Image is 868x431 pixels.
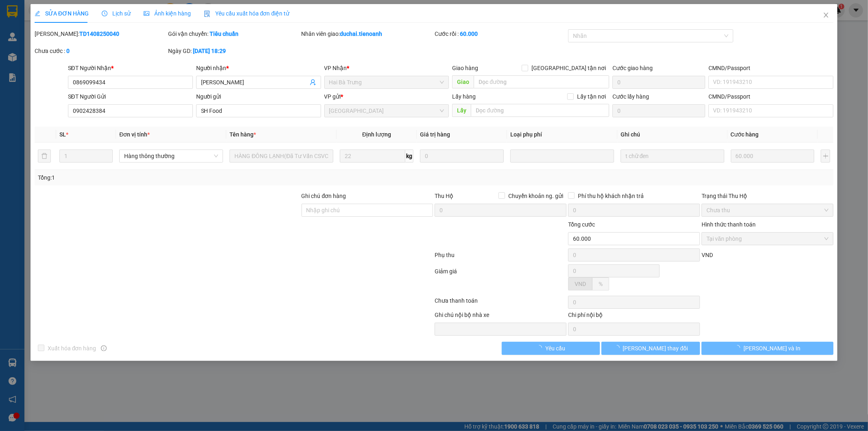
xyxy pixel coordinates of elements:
[612,65,653,71] label: Cước giao hàng
[502,342,600,355] button: Yêu cầu
[545,344,565,353] span: Yêu cầu
[617,127,728,143] th: Ghi chú
[702,252,713,258] span: VND
[230,150,333,163] input: VD: Bàn, Ghế
[743,344,800,353] span: [PERSON_NAME] và In
[420,131,450,138] span: Giá trị hàng
[204,10,290,17] span: Yêu cầu xuất hóa đơn điện tử
[452,65,478,71] span: Giao hàng
[575,191,647,200] span: Phí thu hộ khách nhận trả
[621,150,724,163] input: Ghi Chú
[474,75,609,88] input: Dọc đường
[452,75,474,88] span: Giao
[452,104,471,117] span: Lấy
[702,191,833,200] div: Trạng thái Thu Hộ
[302,29,433,38] div: Nhân viên giao:
[101,345,107,351] span: info-circle
[471,104,609,117] input: Dọc đường
[612,76,705,89] input: Cước giao hàng
[505,191,566,200] span: Chuyển khoản ng. gửi
[44,344,100,353] span: Xuất hóa đơn hàng
[575,281,586,287] span: VND
[735,345,743,351] span: loading
[702,342,833,355] button: [PERSON_NAME] và In
[193,48,226,54] b: [DATE] 18:29
[601,342,700,355] button: [PERSON_NAME] thay đổi
[302,193,346,199] label: Ghi chú đơn hàng
[507,127,617,143] th: Loại phụ phí
[102,11,107,16] span: clock-circle
[38,173,335,182] div: Tổng: 1
[623,344,688,353] span: [PERSON_NAME] thay đổi
[204,11,210,17] img: icon
[68,64,193,73] div: SĐT Người Nhận
[35,46,166,55] div: Chưa cước :
[821,150,830,163] button: plus
[144,10,191,17] span: Ảnh kiện hàng
[210,31,238,37] b: Tiêu chuẩn
[435,29,566,38] div: Cước rồi :
[612,104,705,117] input: Cước lấy hàng
[536,345,545,351] span: loading
[196,92,321,101] div: Người gửi
[324,92,449,101] div: VP gửi
[66,48,70,54] b: 0
[119,131,150,138] span: Đơn vị tính
[144,11,149,16] span: picture
[706,233,829,245] span: Tại văn phòng
[614,345,623,351] span: loading
[168,46,300,55] div: Ngày GD:
[568,221,595,228] span: Tổng cước
[731,131,759,138] span: Cước hàng
[434,251,568,265] div: Phụ thu
[435,193,453,199] span: Thu Hộ
[405,150,413,163] span: kg
[528,64,609,73] span: [GEOGRAPHIC_DATA] tận nơi
[708,64,833,73] div: CMND/Passport
[823,12,829,18] span: close
[230,131,256,138] span: Tên hàng
[708,92,833,101] div: CMND/Passport
[79,31,119,37] b: TD1408250040
[38,150,51,163] button: delete
[59,131,66,138] span: SL
[434,267,568,294] div: Giảm giá
[460,31,478,37] b: 60.000
[815,4,837,27] button: Close
[599,281,603,287] span: %
[420,150,504,163] input: 0
[362,131,391,138] span: Định lượng
[68,92,193,101] div: SĐT Người Gửi
[35,29,166,38] div: [PERSON_NAME]:
[574,92,609,101] span: Lấy tận nơi
[702,221,756,228] label: Hình thức thanh toán
[324,65,347,71] span: VP Nhận
[168,29,300,38] div: Gói vận chuyển:
[731,150,815,163] input: 0
[302,204,433,217] input: Ghi chú đơn hàng
[329,76,444,88] span: Hai Bà Trưng
[196,64,321,73] div: Người nhận
[102,10,131,17] span: Lịch sử
[706,204,829,216] span: Chưa thu
[434,296,568,310] div: Chưa thanh toán
[568,310,700,323] div: Chi phí nội bộ
[435,310,566,323] div: Ghi chú nội bộ nhà xe
[329,105,444,117] span: Thủ Đức
[35,11,40,16] span: edit
[310,79,316,86] span: user-add
[35,10,89,17] span: SỬA ĐƠN HÀNG
[612,93,649,100] label: Cước lấy hàng
[340,31,383,37] b: duchai.tienoanh
[124,150,218,162] span: Hàng thông thường
[452,93,476,100] span: Lấy hàng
